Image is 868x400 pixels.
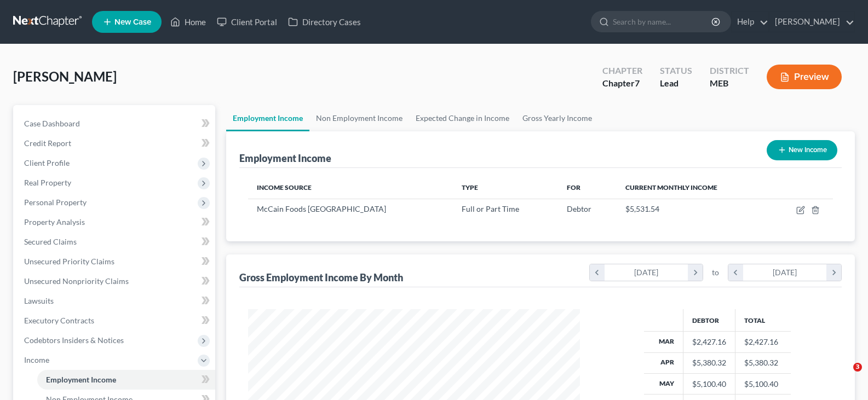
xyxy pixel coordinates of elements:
[831,363,857,389] iframe: Intercom live chat
[826,264,841,281] i: chevron_right
[660,77,692,90] div: Lead
[15,232,215,252] a: Secured Claims
[688,264,703,281] i: chevron_right
[590,264,605,281] i: chevron_left
[625,183,717,192] span: Current Monthly Income
[114,18,151,26] span: New Case
[24,257,114,266] span: Unsecured Priority Claims
[516,105,599,131] a: Gross Yearly Income
[409,105,516,131] a: Expected Change in Income
[660,65,692,77] div: Status
[24,316,94,325] span: Executory Contracts
[24,178,71,187] span: Real Property
[732,12,768,32] a: Help
[13,68,117,84] span: [PERSON_NAME]
[257,183,312,192] span: Income Source
[462,183,478,192] span: Type
[165,12,211,32] a: Home
[602,65,642,77] div: Chapter
[728,264,743,281] i: chevron_left
[46,375,116,384] span: Employment Income
[644,373,683,394] th: May
[735,352,791,373] td: $5,380.32
[211,12,283,32] a: Client Portal
[24,335,124,345] span: Codebtors Insiders & Notices
[602,77,642,90] div: Chapter
[24,296,54,305] span: Lawsuits
[735,332,791,352] td: $2,427.16
[712,267,719,278] span: to
[283,12,366,32] a: Directory Cases
[15,134,215,153] a: Credit Report
[15,252,215,271] a: Unsecured Priority Claims
[15,291,215,311] a: Lawsuits
[24,119,80,128] span: Case Dashboard
[24,198,87,207] span: Personal Property
[853,363,862,372] span: 3
[635,78,640,88] span: 7
[692,357,726,368] div: $5,380.32
[769,12,854,32] a: [PERSON_NAME]
[625,204,659,213] span: $5,531.54
[226,105,309,131] a: Employment Income
[15,114,215,134] a: Case Dashboard
[567,183,580,192] span: For
[567,204,591,213] span: Debtor
[735,309,791,331] th: Total
[767,140,837,160] button: New Income
[15,271,215,291] a: Unsecured Nonpriority Claims
[24,158,70,167] span: Client Profile
[24,217,85,227] span: Property Analysis
[710,77,749,90] div: MEB
[239,152,331,165] div: Employment Income
[239,271,403,284] div: Gross Employment Income By Month
[735,373,791,394] td: $5,100.40
[613,11,713,32] input: Search by name...
[24,138,71,148] span: Credit Report
[692,379,726,390] div: $5,100.40
[24,276,129,286] span: Unsecured Nonpriority Claims
[15,212,215,232] a: Property Analysis
[462,204,519,213] span: Full or Part Time
[24,355,49,364] span: Income
[683,309,735,331] th: Debtor
[767,65,842,89] button: Preview
[37,370,215,390] a: Employment Income
[15,311,215,331] a: Executory Contracts
[24,237,77,246] span: Secured Claims
[257,204,386,213] span: McCain Foods [GEOGRAPHIC_DATA]
[644,352,683,373] th: Apr
[692,337,726,347] div: $2,427.16
[309,105,409,131] a: Non Employment Income
[710,65,749,77] div: District
[644,332,683,352] th: Mar
[743,264,827,281] div: [DATE]
[605,264,688,281] div: [DATE]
